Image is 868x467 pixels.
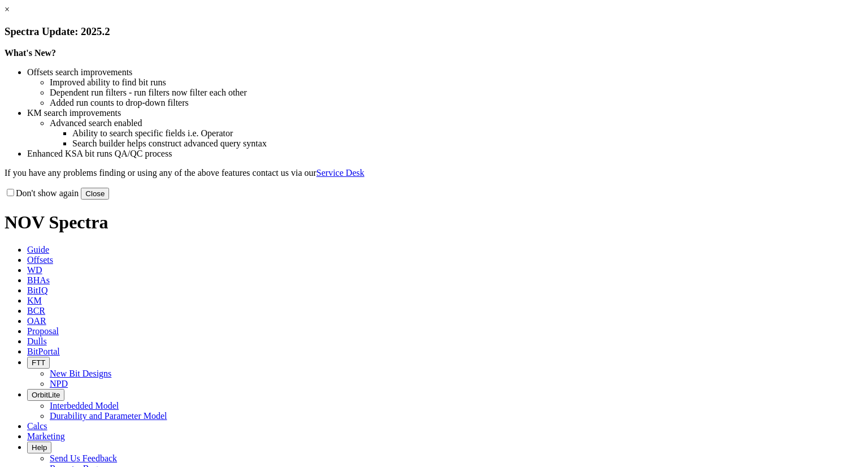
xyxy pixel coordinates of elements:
a: Durability and Parameter Model [50,411,167,421]
input: Don't show again [7,189,14,196]
li: Advanced search enabled [50,118,863,128]
li: Search builder helps construct advanced query syntax [72,139,863,149]
a: × [5,5,10,14]
span: KM [27,296,42,305]
h1: NOV Spectra [5,212,863,233]
span: BitIQ [27,286,47,295]
li: Improved ability to find bit runs [50,77,863,88]
span: WD [27,265,42,275]
span: FTT [32,358,45,367]
h3: Spectra Update: 2025.2 [5,25,863,38]
span: BHAs [27,275,50,285]
span: Guide [27,245,49,254]
li: Ability to search specific fields i.e. Operator [72,128,863,139]
span: Help [32,443,47,452]
li: Added run counts to drop-down filters [50,98,863,108]
span: Calcs [27,421,47,431]
a: Service Desk [316,168,364,178]
li: Offsets search improvements [27,67,863,77]
label: Don't show again [5,188,79,198]
a: NPD [50,379,68,388]
strong: What's New? [5,48,56,58]
li: Dependent run filters - run filters now filter each other [50,88,863,98]
span: BitPortal [27,347,60,356]
span: Offsets [27,255,53,265]
a: Send Us Feedback [50,453,117,463]
span: Marketing [27,431,65,441]
button: Close [81,188,109,200]
li: KM search improvements [27,108,863,118]
a: New Bit Designs [50,369,111,378]
span: BCR [27,306,45,315]
span: Proposal [27,326,59,336]
li: Enhanced KSA bit runs QA/QC process [27,149,863,159]
span: OAR [27,316,46,326]
span: OrbitLite [32,391,60,399]
span: Dulls [27,336,47,346]
a: Interbedded Model [50,401,119,410]
p: If you have any problems finding or using any of the above features contact us via our [5,168,863,178]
